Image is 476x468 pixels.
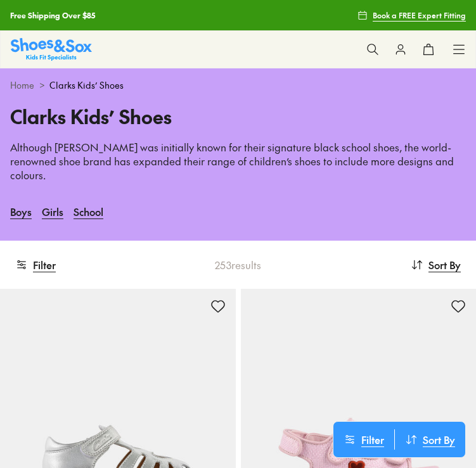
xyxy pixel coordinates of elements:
[49,79,124,92] span: Clarks Kids’ Shoes
[333,429,394,450] button: Filter
[357,4,466,27] a: Book a FREE Expert Fitting
[10,102,466,130] h1: Clarks Kids’ Shoes
[395,429,465,450] button: Sort By
[423,432,455,447] span: Sort By
[15,251,56,279] button: Filter
[10,198,32,225] a: Boys
[373,9,466,21] span: Book a FREE Expert Fitting
[42,198,63,225] a: Girls
[11,38,92,60] img: SNS_Logo_Responsive.svg
[10,79,34,92] a: Home
[10,141,466,182] p: Although [PERSON_NAME] was initially known for their signature black school shoes, the world-reno...
[428,257,461,272] span: Sort By
[10,79,466,92] div: >
[411,251,461,279] button: Sort By
[11,38,92,60] a: Shoes & Sox
[74,198,103,225] a: School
